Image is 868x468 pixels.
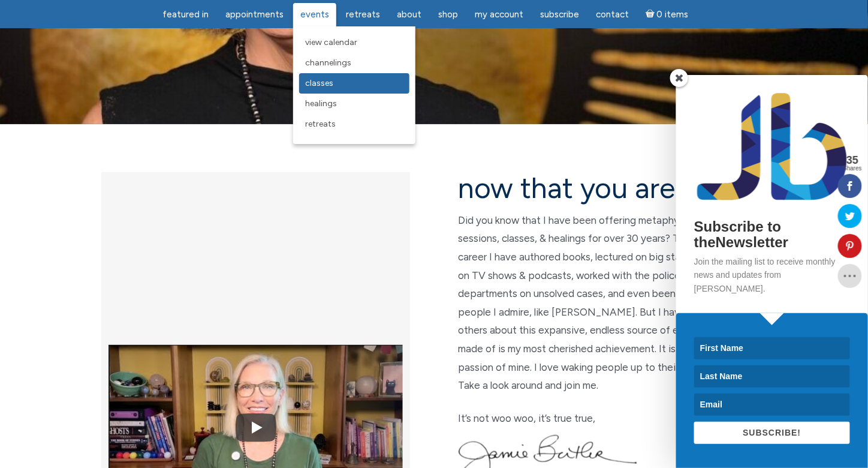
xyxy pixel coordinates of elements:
[339,3,387,26] a: Retreats
[843,155,862,166] span: 35
[589,3,636,26] a: Contact
[305,98,337,109] span: Healings
[299,32,409,53] a: View Calendar
[694,365,850,388] input: Last Name
[540,9,579,20] span: Subscribe
[218,3,291,26] a: Appointments
[390,3,429,26] a: About
[694,394,850,416] input: Email
[458,409,767,428] p: It’s not woo woo, it’s true true,
[305,58,351,68] span: Channelings
[305,119,336,129] span: Retreats
[299,73,409,94] a: Classes
[162,9,209,20] span: featured in
[300,9,329,20] span: Events
[438,9,458,20] span: Shop
[305,37,357,47] span: View Calendar
[299,94,409,114] a: Healings
[293,3,336,26] a: Events
[458,211,767,395] p: Did you know that I have been offering metaphysical & spiritual sessions, classes, & healings for...
[346,9,380,20] span: Retreats
[431,3,465,26] a: Shop
[397,9,421,20] span: About
[475,9,523,20] span: My Account
[694,255,850,295] p: Join the mailing list to receive monthly news and updates from [PERSON_NAME].
[533,3,586,26] a: Subscribe
[468,3,531,26] a: My Account
[305,78,333,88] span: Classes
[694,219,850,251] h2: Subscribe to theNewsletter
[694,337,850,359] input: First Name
[155,3,216,26] a: featured in
[596,9,629,20] span: Contact
[843,166,862,172] span: Shares
[743,428,801,437] span: SUBSCRIBE!
[299,114,409,134] a: Retreats
[299,53,409,73] a: Channelings
[694,422,850,444] button: SUBSCRIBE!
[657,10,689,19] span: 0 items
[646,9,657,20] i: Cart
[638,2,696,26] a: Cart0 items
[225,9,284,20] span: Appointments
[458,172,767,204] h2: now that you are here…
